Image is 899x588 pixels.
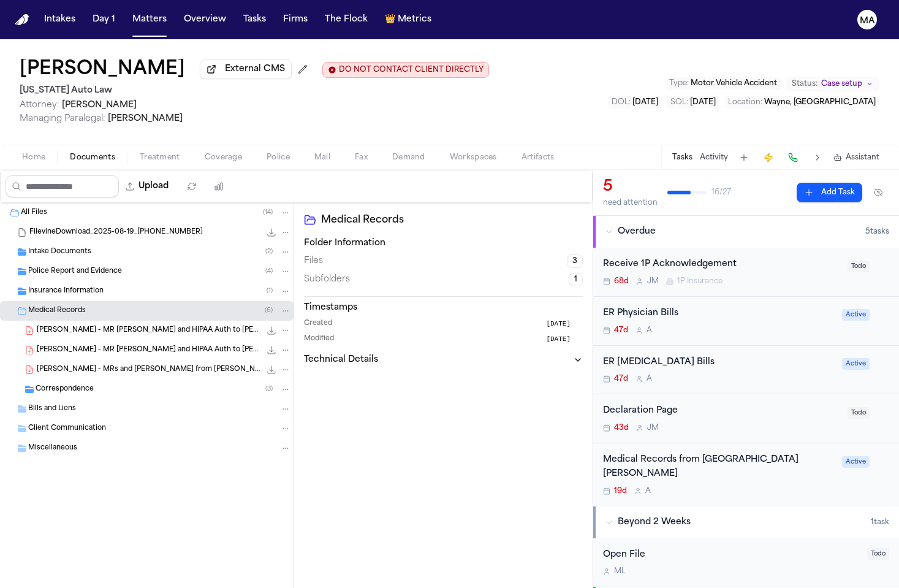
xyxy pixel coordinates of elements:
[322,62,489,78] button: Edit client contact restriction
[569,273,583,286] span: 1
[304,354,583,366] button: Technical Details
[603,258,840,272] div: Receive 1P Acknowledgement
[593,297,899,346] div: Open task: ER Physician Bills
[28,267,122,277] span: Police Report and Evidence
[833,153,879,162] button: Assistant
[36,384,94,395] span: Correspondence
[618,516,691,529] span: Beyond 2 Weeks
[612,99,631,106] span: DOL :
[608,96,662,109] button: Edit DOL: 2025-06-26
[265,268,273,275] span: ( 4 )
[265,248,273,255] span: ( 2 )
[304,273,350,286] span: Subfolders
[667,96,719,109] button: Edit SOL: 2027-06-26
[786,77,879,91] button: Change status from Case setup
[867,183,889,202] button: Hide completed tasks (⌘⇧H)
[522,153,555,162] span: Artifacts
[603,177,658,197] div: 5
[672,153,692,162] button: Tasks
[724,96,879,109] button: Edit Location: Wayne, MI
[711,188,731,197] span: 16 / 27
[20,59,185,81] h1: [PERSON_NAME]
[265,386,273,392] span: ( 3 )
[614,567,626,576] span: M L
[355,153,368,162] span: Fax
[37,365,260,375] span: [PERSON_NAME] - MRs and [PERSON_NAME] from [PERSON_NAME] [MEDICAL_DATA] - [DATE] to [DATE]
[304,302,583,314] h3: Timestamps
[603,307,835,321] div: ER Physician Bills
[108,114,183,123] span: [PERSON_NAME]
[140,153,180,162] span: Treatment
[304,255,323,267] span: Files
[278,9,313,31] button: Firms
[205,153,242,162] span: Coverage
[320,9,373,31] button: The Flock
[728,99,762,106] span: Location :
[28,306,86,316] span: Medical Records
[28,247,91,258] span: Intake Documents
[614,486,627,496] span: 19d
[37,326,260,336] span: [PERSON_NAME] - MR [PERSON_NAME] and HIPAA Auth to [PERSON_NAME] [MEDICAL_DATA] - [DATE]
[603,453,835,481] div: Medical Records from [GEOGRAPHIC_DATA][PERSON_NAME]
[20,83,489,98] h2: [US_STATE] Auto Law
[265,324,278,337] button: Download R. Alexander - MR Request and HIPAA Auth to Ruffini Chiropractic - 8.21.25
[669,80,689,87] span: Type :
[304,334,334,345] span: Modified
[593,346,899,395] div: Open task: ER Radiology Bills
[380,9,436,31] button: crownMetrics
[22,153,45,162] span: Home
[265,344,278,356] button: Download R. Alexander - MR Request and HIPAA Auth to Ruffini Chiropractic - 8.25.25
[88,9,120,31] button: Day 1
[614,423,629,433] span: 43d
[647,374,652,384] span: A
[867,548,889,560] span: Todo
[450,153,497,162] span: Workspaces
[39,9,80,31] button: Intakes
[632,99,658,106] span: [DATE]
[267,288,273,294] span: ( 1 )
[842,309,870,321] span: Active
[764,99,876,106] span: Wayne, [GEOGRAPHIC_DATA]
[603,404,840,418] div: Declaration Page
[6,175,119,197] input: Search files
[603,548,860,562] div: Open File
[304,354,378,366] h3: Technical Details
[314,153,330,162] span: Mail
[119,175,176,197] button: Upload
[784,149,802,166] button: Make a Call
[263,209,273,216] span: ( 14 )
[339,65,484,75] span: DO NOT CONTACT CLIENT DIRECTLY
[225,63,285,75] span: External CMS
[28,443,77,454] span: Miscellaneous
[690,99,716,106] span: [DATE]
[179,9,231,31] a: Overview
[593,538,899,587] div: Open task: Open File
[265,364,278,376] button: Download R. Alexander - MRs and Bills from Ruffini Chiropractic - 6.26.25 to 8.31.25
[546,319,583,329] button: [DATE]
[593,394,899,443] div: Open task: Declaration Page
[29,227,203,238] span: FilevineDownload_2025-08-19_[PHONE_NUMBER]
[848,261,870,272] span: Todo
[392,153,425,162] span: Demand
[677,277,723,286] span: 1P Insurance
[842,358,870,370] span: Active
[618,226,656,238] span: Overdue
[593,506,899,538] button: Beyond 2 Weeks1task
[265,307,273,314] span: ( 6 )
[842,456,870,468] span: Active
[593,248,899,297] div: Open task: Receive 1P Acknowledgement
[265,226,278,239] button: Download FilevineDownload_2025-08-19_16-53-26-690
[670,99,688,106] span: SOL :
[647,277,659,286] span: J M
[593,216,899,248] button: Overdue5tasks
[546,334,571,345] span: [DATE]
[614,374,628,384] span: 47d
[848,407,870,419] span: Todo
[760,149,777,166] button: Create Immediate Task
[238,9,271,31] button: Tasks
